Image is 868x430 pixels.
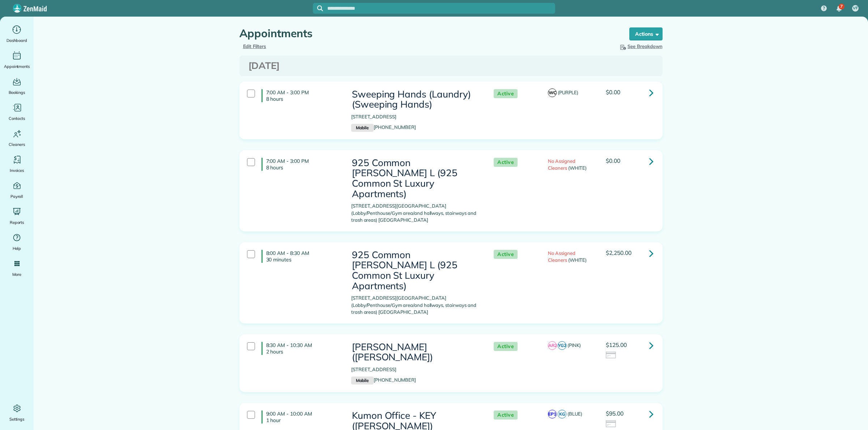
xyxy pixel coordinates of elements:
span: $0.00 [606,88,620,96]
button: See Breakdown [619,43,663,50]
button: Focus search [313,5,323,11]
span: AR2 [548,341,557,350]
a: Settings [3,403,31,423]
span: Payroll [10,193,24,200]
a: Reports [3,206,31,226]
span: 7 [840,4,843,9]
h3: 925 Common [PERSON_NAME] L (925 Common St Luxury Apartments) [351,158,479,199]
h4: 7:00 AM - 3:00 PM [261,89,340,102]
small: Mobile [351,377,374,385]
a: Mobile[PHONE_NUMBER] [351,377,416,383]
span: $0.00 [606,157,620,164]
p: [STREET_ADDRESS] [351,113,479,121]
p: 1 hour [266,417,340,424]
span: Cleaners [9,141,25,148]
span: Appointments [4,63,30,70]
a: Edit Filters [243,43,267,49]
p: 30 minutes [266,256,340,263]
span: Contacts [9,115,25,122]
span: Active [494,89,518,98]
span: No Assigned Cleaners [548,158,575,171]
span: More [12,271,21,278]
span: (PINK) [567,342,581,348]
div: 7 unread notifications [831,1,847,17]
h3: [DATE] [248,61,654,71]
span: No Assigned Cleaners [548,250,575,263]
img: icon_credit_card_neutral-3d9a980bd25ce6dbb0f2033d7200983694762465c175678fcbc2d8f4bc43548e.png [606,352,617,360]
h4: 8:30 AM - 10:30 AM [261,342,340,355]
span: $95.00 [606,410,624,417]
span: KG [558,410,566,418]
a: Mobile[PHONE_NUMBER] [351,124,416,130]
h1: Appointments [239,27,616,39]
span: $2,250.00 [606,249,631,256]
img: icon_credit_card_neutral-3d9a980bd25ce6dbb0f2033d7200983694762465c175678fcbc2d8f4bc43548e.png [606,420,617,428]
a: Appointments [3,50,31,70]
p: [STREET_ADDRESS] [351,366,479,373]
a: Cleaners [3,128,31,148]
span: Bookings [9,89,25,96]
span: Invoices [10,167,24,174]
h4: 8:00 AM - 8:30 AM [261,250,340,263]
span: WC [548,88,557,97]
span: Help [13,245,21,252]
button: Actions [629,27,663,40]
span: VF [853,5,858,11]
a: Contacts [3,102,31,122]
h3: 925 Common [PERSON_NAME] L (925 Common St Luxury Apartments) [351,250,479,291]
span: Active [494,250,518,259]
span: Active [494,411,518,420]
span: YG2 [558,341,566,350]
span: EP1 [548,410,557,418]
a: Bookings [3,76,31,96]
h3: [PERSON_NAME] ([PERSON_NAME]) [351,342,479,362]
span: Reports [10,219,24,226]
h4: 9:00 AM - 10:00 AM [261,411,340,424]
p: 8 hours [266,164,340,171]
span: Active [494,158,518,167]
small: Mobile [351,124,374,132]
a: Invoices [3,154,31,174]
p: [STREET_ADDRESS][GEOGRAPHIC_DATA] (Lobby/Penthouse/Gym area/and hallways, stairways and trash are... [351,203,479,224]
p: 8 hours [266,96,340,102]
span: Dashboard [7,37,27,44]
span: $125.00 [606,341,627,348]
span: Settings [9,416,25,423]
a: Dashboard [3,24,31,44]
span: (WHITE) [568,165,587,171]
h4: 7:00 AM - 3:00 PM [261,158,340,171]
span: (PURPLE) [558,90,578,95]
span: (WHITE) [568,257,587,263]
span: (BLUE) [567,411,582,417]
svg: Focus search [317,5,323,11]
a: Help [3,232,31,252]
p: [STREET_ADDRESS][GEOGRAPHIC_DATA] (Lobby/Penthouse/Gym area/and hallways, stairways and trash are... [351,295,479,316]
h3: Sweeping Hands (Laundry) (Sweeping Hands) [351,89,479,110]
a: Payroll [3,180,31,200]
span: Active [494,342,518,351]
p: 2 hours [266,348,340,355]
